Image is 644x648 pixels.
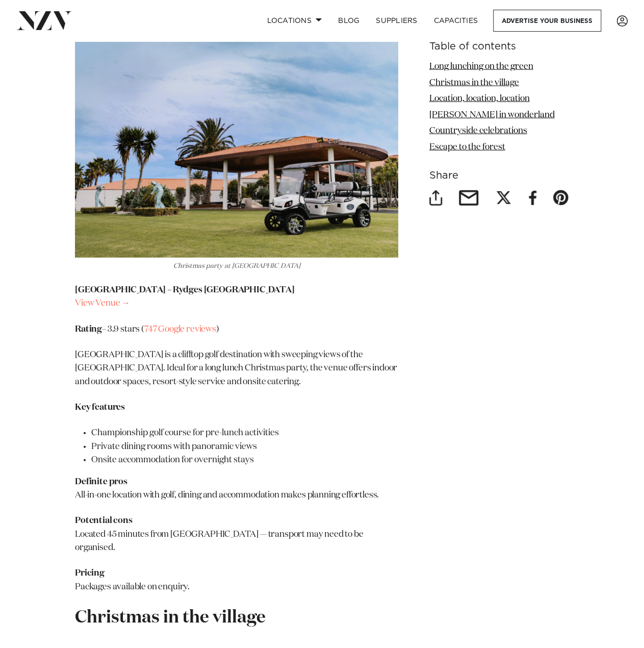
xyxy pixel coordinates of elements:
[429,170,569,181] h6: Share
[91,440,398,454] li: Private dining rooms with panoramic views
[330,10,368,32] a: BLOG
[75,299,130,308] a: View Venue →
[91,427,398,440] li: Championship golf course for pre-lunch activities
[75,567,398,594] p: Packages available on enquiry.
[91,454,398,467] li: Onsite accommodation for overnight stays
[75,514,398,555] p: Located 45 minutes from [GEOGRAPHIC_DATA] — transport may need to be organised.
[368,10,425,32] a: SUPPLIERS
[429,62,533,71] a: Long lunching on the green
[429,142,505,151] a: Escape to the forest
[16,11,72,30] img: nzv-logo.png
[144,325,216,334] a: 747 Google reviews
[429,94,529,103] a: Location, location, location
[75,569,105,578] strong: Pricing
[75,325,102,334] strong: Rating
[426,10,486,32] a: Capacities
[429,110,554,119] a: [PERSON_NAME] in wonderland
[75,516,133,525] strong: Potential cons
[493,10,601,32] a: Advertise your business
[75,478,127,486] strong: Definite pros
[429,41,569,52] h6: Table of contents
[75,609,266,626] strong: Christmas in the village
[75,286,295,294] strong: [GEOGRAPHIC_DATA] – Rydges [GEOGRAPHIC_DATA]
[429,127,527,135] a: Countryside celebrations
[259,10,330,32] a: Locations
[173,263,300,269] em: Christmas party at [GEOGRAPHIC_DATA]
[75,403,125,412] strong: Key features
[429,78,519,87] a: Christmas in the village
[75,323,398,336] p: – 3.9 stars ( )
[75,348,398,389] p: [GEOGRAPHIC_DATA] is a clifftop golf destination with sweeping views of the [GEOGRAPHIC_DATA]. Id...
[75,42,398,258] img: Golf cart in front of Rydges Formosa Auckland Golf Resort
[75,476,398,503] p: All-in-one location with golf, dining and accommodation makes planning effortless.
